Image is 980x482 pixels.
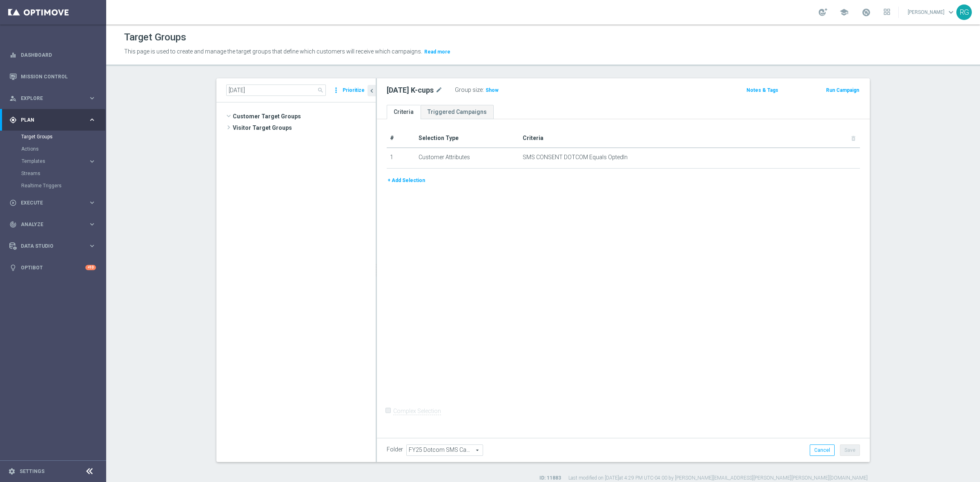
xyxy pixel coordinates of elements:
[21,167,105,180] div: Streams
[88,220,96,228] i: keyboard_arrow_right
[9,264,17,271] i: lightbulb
[9,243,96,249] button: Data Studio keyboard_arrow_right
[415,148,519,168] td: Customer Attributes
[9,264,96,271] button: lightbulb Optibot +10
[226,84,326,96] input: Quick find group or folder
[9,221,17,228] i: track_changes
[9,95,88,102] div: Explore
[332,84,340,96] i: more_vert
[21,118,88,122] span: Plan
[387,85,434,95] h2: [DATE] K-cups
[88,94,96,102] i: keyboard_arrow_right
[9,221,96,228] button: track_changes Analyze keyboard_arrow_right
[9,95,17,102] i: person_search
[22,159,80,164] span: Templates
[317,87,324,93] span: search
[21,96,88,101] span: Explore
[387,176,426,185] button: + Add Selection
[21,222,88,227] span: Analyze
[825,86,860,95] button: Run Campaign
[9,199,88,207] div: Execute
[9,200,96,206] button: play_circle_outline Execute keyboard_arrow_right
[88,116,96,124] i: keyboard_arrow_right
[124,31,186,43] h1: Target Groups
[21,66,96,87] a: Mission Control
[233,111,376,122] span: Customer Target Groups
[483,87,484,93] label: :
[124,48,422,55] span: This page is used to create and manage the target groups that define which customers will receive...
[21,155,105,167] div: Templates
[9,44,96,66] div: Dashboard
[947,8,955,17] span: keyboard_arrow_down
[9,117,96,123] button: gps_fixed Plan keyboard_arrow_right
[907,6,956,18] a: [PERSON_NAME]keyboard_arrow_down
[387,105,421,119] a: Criteria
[9,199,17,207] i: play_circle_outline
[523,154,628,161] span: SMS CONSENT DOTCOM Equals OptedIn
[21,180,105,192] div: Realtime Triggers
[21,133,85,140] a: Target Groups
[88,199,96,207] i: keyboard_arrow_right
[956,4,972,20] div: RG
[486,87,499,93] span: Show
[9,257,96,278] div: Optibot
[85,265,96,270] div: +10
[9,242,88,250] div: Data Studio
[9,73,96,80] button: Mission Control
[21,182,85,189] a: Realtime Triggers
[9,66,96,87] div: Mission Control
[21,143,105,155] div: Actions
[21,44,96,66] a: Dashboard
[21,200,88,205] span: Execute
[423,47,451,56] button: Read more
[455,87,483,93] label: Group size
[840,444,860,456] button: Save
[233,122,376,133] span: Visitor Target Groups
[9,51,17,59] i: equalizer
[435,85,443,95] i: mode_edit
[88,158,96,165] i: keyboard_arrow_right
[22,159,88,164] div: Templates
[9,221,88,228] div: Analyze
[810,444,835,456] button: Cancel
[9,116,88,124] div: Plan
[746,86,779,95] button: Notes & Tags
[9,95,96,102] button: person_search Explore keyboard_arrow_right
[21,146,85,152] a: Actions
[387,148,415,168] td: 1
[415,129,519,148] th: Selection Type
[840,8,849,17] span: school
[367,85,376,96] button: chevron_left
[21,170,85,177] a: Streams
[88,242,96,250] i: keyboard_arrow_right
[387,446,403,453] label: Folder
[21,257,85,278] a: Optibot
[393,407,441,415] label: Complex Selection
[21,158,96,164] button: Templates keyboard_arrow_right
[9,116,17,124] i: gps_fixed
[568,475,868,482] label: Last modified on [DATE] at 4:29 PM UTC-04:00 by [PERSON_NAME][EMAIL_ADDRESS][PERSON_NAME][PERSON_...
[9,52,96,58] button: equalizer Dashboard
[21,244,88,249] span: Data Studio
[20,469,45,474] a: Settings
[523,135,543,141] span: Criteria
[368,87,376,95] i: chevron_left
[8,468,16,475] i: settings
[421,105,494,119] a: Triggered Campaigns
[341,85,366,96] button: Prioritize
[387,129,415,148] th: #
[539,475,561,482] label: ID: 11883
[21,131,105,143] div: Target Groups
